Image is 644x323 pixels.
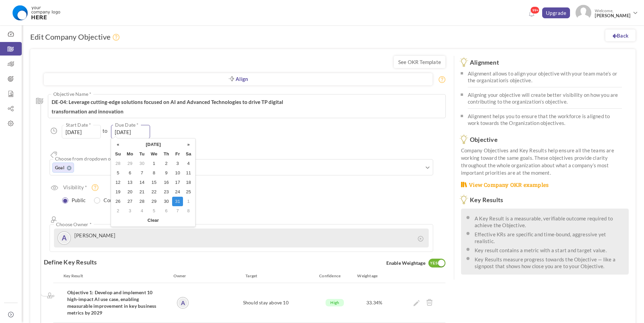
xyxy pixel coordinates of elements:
[36,98,44,104] i: Objective Name *
[161,168,172,178] td: 9
[161,206,172,216] td: 6
[183,168,194,178] td: 11
[112,197,124,206] td: 26
[112,168,124,178] td: 5
[47,293,55,298] img: Cascading image
[44,73,433,85] a: Align
[468,69,622,87] li: Alignment allows to align your objective with your team mate’s or the organization’s objective.
[148,197,161,206] td: 29
[161,197,172,206] td: 30
[148,168,161,178] td: 8
[595,13,630,18] span: [PERSON_NAME]
[183,206,194,216] td: 8
[461,181,549,189] a: View Company OKR examples
[326,299,344,306] span: High
[183,178,194,187] td: 18
[183,149,194,159] th: Sa
[50,127,58,135] i: Duration
[161,149,172,159] th: Th
[394,56,445,68] a: See OKR Template
[243,299,289,306] label: Should stay above 10
[136,159,148,168] td: 30
[124,149,136,159] th: Mo
[63,184,87,191] label: Visibility *
[468,109,622,130] li: Alignment helps you to ensure that the workforce is aligned to work towards the Organization obje...
[605,29,636,41] a: Back
[461,59,629,66] h3: Alignment
[172,149,183,159] th: Fr
[475,245,624,254] li: Key result contains a metric with a start and target value.
[124,187,136,197] td: 20
[58,273,173,279] div: Key Result
[112,159,124,168] td: 28
[183,197,194,206] td: 1
[183,140,194,149] th: »
[50,215,58,224] i: Owned by
[103,127,107,134] span: to
[172,197,183,206] td: 31
[51,186,58,190] i: Visibility
[461,136,629,143] h3: Objective
[178,298,188,308] a: A
[542,7,570,18] a: Upgrade
[355,289,394,316] div: 33.34%
[461,147,629,176] p: Company Objectives and Key Results help ensure all the teams are working toward the same goals. T...
[112,187,124,197] td: 19
[172,159,183,168] td: 3
[575,5,591,21] img: Photo
[136,168,148,178] td: 7
[112,206,124,216] td: 2
[357,273,395,279] div: Weightage
[573,2,641,22] a: Photo Welcome,[PERSON_NAME]
[161,178,172,187] td: 16
[183,187,194,197] td: 25
[124,178,136,187] td: 13
[112,178,124,187] td: 12
[183,159,194,168] td: 4
[95,195,135,203] label: Confidential
[173,273,200,279] div: Owner
[591,5,632,22] span: Welcome,
[172,178,183,187] td: 17
[461,197,629,203] h3: Key Results
[136,149,148,159] th: Tu
[200,273,296,279] div: Target
[52,163,74,173] li: Goal
[296,273,357,279] div: Confidence
[148,206,161,216] td: 5
[58,232,70,244] a: A
[112,140,124,149] th: «
[136,206,148,216] td: 4
[172,187,183,197] td: 24
[468,87,622,109] li: Aligning your objective will create better visibility on how you are contributing to the organiza...
[136,197,148,206] td: 28
[124,140,183,149] th: [DATE]
[74,232,116,238] label: [PERSON_NAME]
[475,214,624,229] li: A Key Result is a measurable, verifiable outcome required to achieve the Objective.
[475,230,624,244] li: Effective KRs are specific and time-bound, aggressive yet realistic.
[148,178,161,187] td: 15
[172,168,183,178] td: 10
[428,260,440,266] div: YES
[161,187,172,197] td: 23
[172,206,183,216] td: 7
[8,4,65,21] img: Logo
[530,6,539,14] span: 99+
[67,289,157,316] h4: Objective 1: Develop and implement 10 high-impact AI use case, enabling measurable improvement in...
[148,149,161,159] th: We
[44,259,97,265] label: Define Key Results
[124,159,136,168] td: 29
[30,32,122,42] h1: Edit Company Objective
[63,195,89,203] label: Public
[386,259,445,268] span: Enable Weightage
[526,9,537,20] a: Notifications
[112,149,124,159] th: Su
[124,206,136,216] td: 3
[48,94,446,118] textarea: DE-04: Leverage cutting-edge solutions focused on AI and Advanced Technologies to drive TP digita...
[112,216,194,225] th: Clear
[148,187,161,197] td: 22
[136,187,148,197] td: 21
[136,178,148,187] td: 14
[148,159,161,168] td: 1
[124,197,136,206] td: 27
